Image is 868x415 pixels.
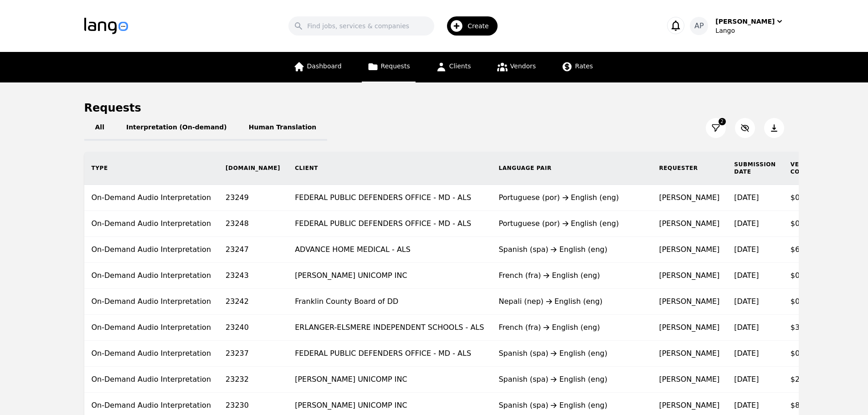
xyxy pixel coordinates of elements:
[218,289,288,315] td: 23242
[288,289,491,315] td: Franklin County Board of DD
[510,62,536,70] span: Vendors
[498,218,644,229] div: Portuguese (por) English (eng)
[715,26,784,35] div: Lango
[734,193,759,202] time: [DATE]
[218,211,288,237] td: 23248
[288,185,491,211] td: FEDERAL PUBLIC DEFENDERS OFFICE - MD - ALS
[115,115,238,141] button: Interpretation (On-demand)
[218,263,288,289] td: 23243
[84,289,219,315] td: On-Demand Audio Interpretation
[218,367,288,393] td: 23232
[715,17,775,26] div: [PERSON_NAME]
[449,62,471,70] span: Clients
[783,289,826,315] td: $0.00
[498,348,644,359] div: Spanish (spa) English (eng)
[288,263,491,289] td: [PERSON_NAME] UNICOMP INC
[362,52,416,82] a: Requests
[498,322,644,333] div: French (fra) English (eng)
[783,152,826,185] th: Vendor Cost
[498,374,644,385] div: Spanish (spa) English (eng)
[491,152,652,185] th: Language Pair
[556,52,598,82] a: Rates
[783,263,826,289] td: $0.04
[84,152,219,185] th: Type
[218,341,288,367] td: 23237
[652,237,727,263] td: [PERSON_NAME]
[764,118,784,138] button: Export Jobs
[734,401,759,410] time: [DATE]
[719,118,726,125] span: 2
[381,62,410,70] span: Requests
[288,211,491,237] td: FEDERAL PUBLIC DEFENDERS OFFICE - MD - ALS
[430,52,477,82] a: Clients
[783,211,826,237] td: $0.00
[491,52,541,82] a: Vendors
[84,101,141,115] h1: Requests
[218,152,288,185] th: [DOMAIN_NAME]
[288,341,491,367] td: FEDERAL PUBLIC DEFENDERS OFFICE - MD - ALS
[498,244,644,255] div: Spanish (spa) English (eng)
[84,211,219,237] td: On-Demand Audio Interpretation
[783,237,826,263] td: $6.55
[690,17,784,35] button: AP[PERSON_NAME]Lango
[734,297,759,306] time: [DATE]
[288,237,491,263] td: ADVANCE HOME MEDICAL - ALS
[498,296,644,307] div: Nepali (nep) English (eng)
[735,118,755,138] button: Customize Column View
[288,315,491,341] td: ERLANGER-ELSMERE INDEPENDENT SCHOOLS - ALS
[783,315,826,341] td: $3.52
[84,237,219,263] td: On-Demand Audio Interpretation
[652,263,727,289] td: [PERSON_NAME]
[307,62,342,70] span: Dashboard
[498,400,644,411] div: Spanish (spa) English (eng)
[734,375,759,384] time: [DATE]
[218,237,288,263] td: 23247
[652,185,727,211] td: [PERSON_NAME]
[694,20,704,31] span: AP
[218,185,288,211] td: 23249
[652,341,727,367] td: [PERSON_NAME]
[734,323,759,332] time: [DATE]
[218,315,288,341] td: 23240
[734,245,759,254] time: [DATE]
[84,115,115,141] button: All
[84,367,219,393] td: On-Demand Audio Interpretation
[706,118,726,138] button: Filter
[238,115,328,141] button: Human Translation
[783,185,826,211] td: $0.00
[734,349,759,358] time: [DATE]
[84,341,219,367] td: On-Demand Audio Interpretation
[734,219,759,228] time: [DATE]
[652,289,727,315] td: [PERSON_NAME]
[652,367,727,393] td: [PERSON_NAME]
[288,16,434,36] input: Find jobs, services & companies
[575,62,593,70] span: Rates
[652,152,727,185] th: Requester
[783,367,826,393] td: $2.13
[84,18,128,34] img: Logo
[84,263,219,289] td: On-Demand Audio Interpretation
[783,341,826,367] td: $0.00
[434,13,503,39] button: Create
[467,21,495,31] span: Create
[727,152,783,185] th: Submission Date
[652,211,727,237] td: [PERSON_NAME]
[652,315,727,341] td: [PERSON_NAME]
[734,271,759,280] time: [DATE]
[498,192,644,203] div: Portuguese (por) English (eng)
[288,52,347,82] a: Dashboard
[498,270,644,281] div: French (fra) English (eng)
[288,152,491,185] th: Client
[84,185,219,211] td: On-Demand Audio Interpretation
[288,367,491,393] td: [PERSON_NAME] UNICOMP INC
[84,315,219,341] td: On-Demand Audio Interpretation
